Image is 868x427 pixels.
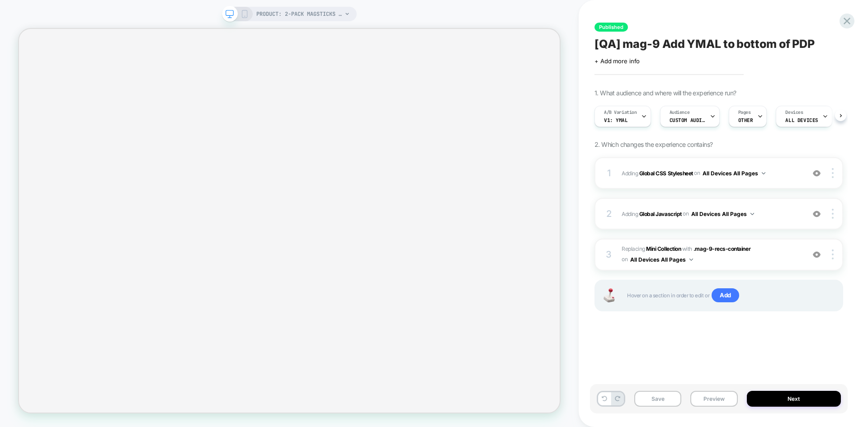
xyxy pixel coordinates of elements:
[785,109,803,116] span: Devices
[630,254,693,265] button: All Devices All Pages
[622,168,800,179] span: Adding
[622,245,681,252] span: Replacing
[738,109,751,116] span: Pages
[594,89,736,97] span: 1. What audience and where will the experience run?
[690,391,737,407] button: Preview
[689,258,693,261] img: down arrow
[604,165,613,181] div: 1
[832,209,834,219] img: close
[600,288,618,302] img: Joystick
[813,169,821,177] img: crossed eye
[604,109,637,116] span: A/B Variation
[693,245,750,252] span: .mag-9-recs-container
[712,288,739,303] span: Add
[634,391,681,407] button: Save
[813,210,821,218] img: crossed eye
[639,210,682,217] b: Global Javascript
[813,251,821,258] img: crossed eye
[604,117,628,123] span: v1: YMAL
[256,7,342,21] span: PRODUCT: 2-Pack MagSticks [magstick]
[670,109,690,116] span: Audience
[750,213,754,215] img: down arrow
[604,206,613,222] div: 2
[639,169,693,176] b: Global CSS Stylesheet
[627,288,833,303] span: Hover on a section in order to edit or
[832,249,834,259] img: close
[594,141,712,148] span: 2. Which changes the experience contains?
[594,57,640,65] span: + Add more info
[670,117,706,123] span: Custom Audience
[622,254,627,264] span: on
[703,168,765,179] button: All Devices All Pages
[683,209,689,219] span: on
[622,208,800,220] span: Adding
[762,172,765,174] img: down arrow
[694,168,700,178] span: on
[747,391,841,407] button: Next
[785,117,818,123] span: ALL DEVICES
[594,23,628,32] span: Published
[604,246,613,263] div: 3
[646,245,681,252] b: Mini Collection
[691,208,754,220] button: All Devices All Pages
[594,37,815,51] span: [QA] mag-9 Add YMAL to bottom of PDP
[682,245,692,252] span: WITH
[832,168,834,178] img: close
[738,117,753,123] span: OTHER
